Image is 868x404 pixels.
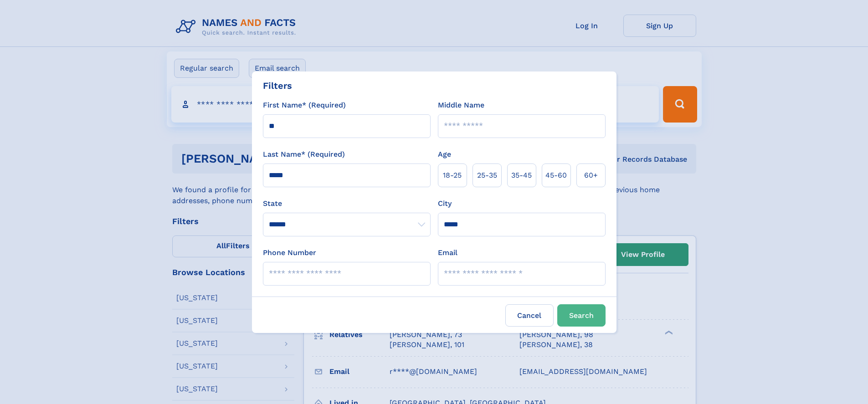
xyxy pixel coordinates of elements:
[263,198,431,209] label: State
[477,170,497,181] span: 25‑35
[511,170,532,181] span: 35‑45
[263,149,345,160] label: Last Name* (Required)
[438,198,452,209] label: City
[505,304,554,327] label: Cancel
[263,100,346,111] label: First Name* (Required)
[438,247,457,258] label: Email
[263,79,292,92] div: Filters
[438,149,451,160] label: Age
[584,170,598,181] span: 60+
[438,100,484,111] label: Middle Name
[443,170,462,181] span: 18‑25
[263,247,316,258] label: Phone Number
[557,304,606,327] button: Search
[545,170,567,181] span: 45‑60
